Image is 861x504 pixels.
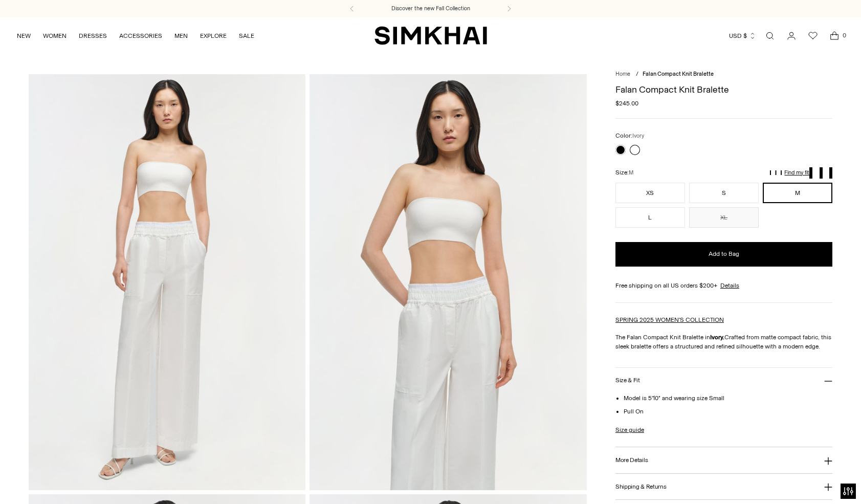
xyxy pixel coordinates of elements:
button: Size & Fit [615,368,833,394]
h1: Falan Compact Knit Bralette [615,85,833,94]
span: Add to Bag [709,250,739,258]
a: ACCESSORIES [119,25,162,47]
a: SIMKHAI [374,26,487,46]
a: Open search modal [760,26,780,46]
a: NEW [17,25,31,47]
a: SALE [239,25,254,47]
span: $245.00 [615,99,638,108]
span: M [629,169,633,176]
a: Go to the account page [781,26,802,46]
div: Free shipping on all US orders $200+ [615,281,833,290]
button: XS [615,183,685,203]
span: Ivory [632,133,644,139]
div: / [636,70,638,79]
a: DRESSES [79,25,107,47]
a: Size guide [615,425,644,434]
p: The Falan Compact Knit Bralette in Crafted from matte compact fabric, this sleek bralette offers ... [615,333,833,351]
li: Model is 5'10" and wearing size Small [624,393,833,403]
h3: More Details [615,457,648,464]
button: S [689,183,759,203]
a: WOMEN [43,25,67,47]
a: Home [615,71,630,77]
img: Falan Compact Knit Bralette [29,74,306,490]
button: More Details [615,447,833,473]
label: Color: [615,131,644,141]
a: Open cart modal [824,26,845,46]
strong: Ivory. [710,334,724,341]
span: 0 [840,31,849,40]
nav: breadcrumbs [615,70,833,79]
button: Shipping & Returns [615,474,833,500]
img: Falan Compact Knit Bralette [310,74,587,490]
a: Details [720,281,739,290]
a: Discover the new Fall Collection [391,5,470,13]
a: SPRING 2025 WOMEN'S COLLECTION [615,316,724,323]
button: M [763,183,832,203]
li: Pull On [624,407,833,416]
span: Falan Compact Knit Bralette [643,71,714,77]
button: L [615,207,685,228]
a: Wishlist [803,26,823,46]
h3: Size & Fit [615,377,640,384]
a: MEN [174,25,188,47]
button: XL [689,207,759,228]
label: Size: [615,168,633,178]
button: Add to Bag [615,242,833,267]
h3: Shipping & Returns [615,484,667,490]
button: USD $ [729,25,756,47]
a: EXPLORE [200,25,227,47]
